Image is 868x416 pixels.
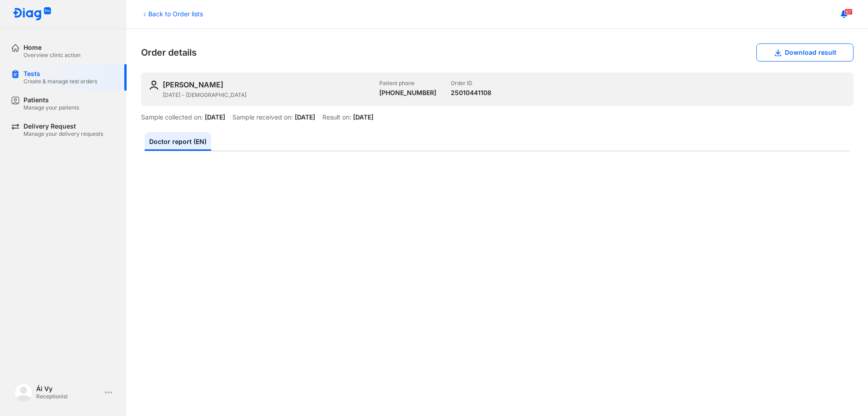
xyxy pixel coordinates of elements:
[24,52,80,59] div: Overview clinic action
[141,113,203,121] div: Sample collected on:
[451,80,491,87] div: Order ID
[205,113,225,121] div: [DATE]
[163,80,223,90] div: [PERSON_NAME]
[379,80,436,87] div: Patient phone
[322,113,351,121] div: Result on:
[148,80,159,91] img: user-icon
[353,113,373,121] div: [DATE]
[232,113,293,121] div: Sample received on:
[141,43,854,62] div: Order details
[24,43,80,52] div: Home
[24,78,97,85] div: Create & manage test orders
[24,130,103,138] div: Manage your delivery requests
[24,70,97,78] div: Tests
[451,89,491,97] div: 25010441108
[295,113,315,121] div: [DATE]
[141,9,203,19] div: Back to Order lists
[145,132,211,151] a: Doctor report (EN)
[844,9,853,15] span: 67
[163,91,372,99] div: [DATE] - [DEMOGRAPHIC_DATA]
[379,89,436,97] div: [PHONE_NUMBER]
[36,393,101,400] div: Receptionist
[24,104,79,111] div: Manage your patients
[24,96,79,104] div: Patients
[36,385,101,393] div: Ái Vy
[756,43,854,62] button: Download result
[13,7,52,21] img: logo
[24,122,103,130] div: Delivery Request
[14,383,33,402] img: logo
